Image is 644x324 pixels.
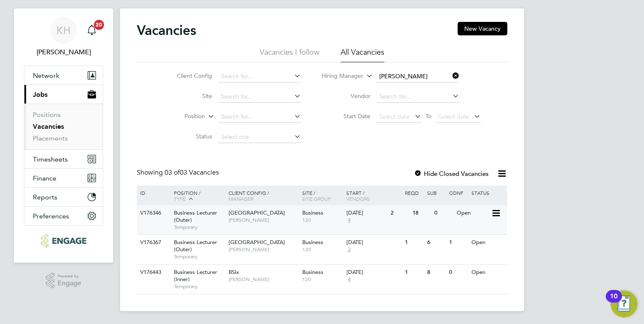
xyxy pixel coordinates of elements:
[322,112,370,120] label: Start Date
[302,209,323,216] span: Business
[425,265,447,280] div: 8
[346,210,386,217] div: [DATE]
[346,195,370,202] span: Vendors
[423,111,434,122] span: To
[174,283,224,290] span: Temporary
[302,246,342,253] span: 120
[174,209,217,223] span: Business Lecturer (Outer)
[165,168,219,177] span: 03 Vacancies
[138,186,168,200] div: ID
[33,212,69,220] span: Preferences
[33,134,68,142] a: Placements
[469,265,506,280] div: Open
[24,188,103,206] button: Reports
[174,268,217,283] span: Business Lecturer (Inner)
[447,235,469,250] div: 1
[24,85,103,104] button: Jobs
[138,235,168,250] div: V176367
[24,17,103,57] a: KH[PERSON_NAME]
[226,186,300,206] div: Client Config /
[33,111,61,119] a: Positions
[346,239,401,246] div: [DATE]
[165,168,180,177] span: 03 of
[218,91,301,103] input: Search for...
[403,186,425,200] div: Reqd
[33,174,56,182] span: Finance
[218,131,301,143] input: Select one
[414,170,489,178] label: Hide Closed Vacancies
[425,235,447,250] div: 6
[346,269,401,276] div: [DATE]
[138,205,168,221] div: V176346
[168,186,226,207] div: Position /
[469,186,506,200] div: Status
[302,239,323,246] span: Business
[83,17,100,44] a: 20
[33,155,68,163] span: Timesheets
[302,195,331,202] span: Site Group
[56,25,71,36] span: KH
[33,122,64,130] a: Vacancies
[388,205,410,221] div: 2
[94,20,104,30] span: 20
[174,253,224,260] span: Temporary
[229,268,239,276] span: BSix
[260,47,319,62] li: Vacancies I follow
[403,265,425,280] div: 1
[229,239,285,246] span: [GEOGRAPHIC_DATA]
[24,47,103,57] span: Kirsty Hanmore
[346,276,351,283] span: 4
[218,71,301,82] input: Search for...
[410,205,432,221] div: 18
[346,217,351,224] span: 4
[58,280,81,287] span: Engage
[229,217,298,223] span: [PERSON_NAME]
[174,239,217,253] span: Business Lecturer (Outer)
[300,186,344,206] div: Site /
[425,186,447,200] div: Sub
[610,290,637,317] button: Open Resource Center, 10 new notifications
[14,8,113,263] nav: Main navigation
[138,265,168,280] div: V176443
[229,195,253,202] span: Manager
[439,113,469,120] span: Select date
[458,22,507,35] button: New Vacancy
[229,276,298,283] span: [PERSON_NAME]
[164,92,212,100] label: Site
[24,150,103,168] button: Timesheets
[341,47,384,62] li: All Vacancies
[164,133,212,140] label: Status
[315,72,363,80] label: Hiring Manager
[218,111,301,123] input: Search for...
[174,224,224,231] span: Temporary
[455,205,491,221] div: Open
[24,169,103,187] button: Finance
[33,193,57,201] span: Reports
[302,268,323,276] span: Business
[447,186,469,200] div: Conf
[432,205,454,221] div: 0
[24,207,103,225] button: Preferences
[137,22,196,39] h2: Vacancies
[447,265,469,280] div: 0
[344,186,403,206] div: Start /
[164,72,212,80] label: Client Config
[322,92,370,100] label: Vendor
[376,71,459,82] input: Search for...
[41,234,86,247] img: ncclondon-logo-retina.png
[302,276,342,283] span: 120
[302,217,342,223] span: 120
[346,246,351,253] span: 2
[46,273,82,289] a: Powered byEngage
[379,113,410,120] span: Select date
[229,209,285,216] span: [GEOGRAPHIC_DATA]
[376,91,459,103] input: Search for...
[610,296,617,307] div: 10
[174,195,186,202] span: Type
[24,104,103,149] div: Jobs
[403,235,425,250] div: 1
[24,234,103,247] a: Go to home page
[24,66,103,85] button: Network
[33,90,48,98] span: Jobs
[469,235,506,250] div: Open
